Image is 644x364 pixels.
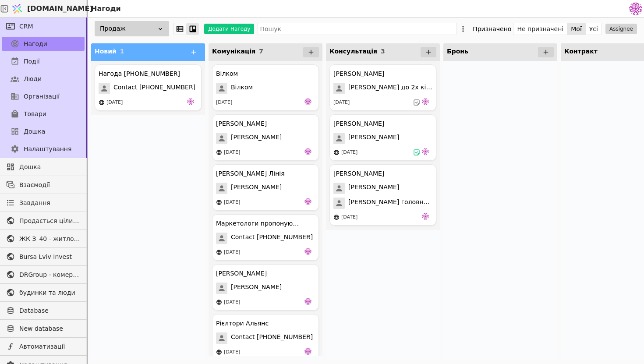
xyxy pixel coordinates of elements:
span: [PERSON_NAME] до 2х кімнатної [348,83,432,94]
span: [PERSON_NAME] головний номер [348,198,432,209]
span: Новий [95,48,117,55]
a: Нагоди [2,37,85,51]
img: de [304,248,311,255]
span: Contact [PHONE_NUMBER] [231,332,313,344]
div: Рієлтори Альянс [216,319,269,328]
div: [DATE] [224,199,240,206]
button: Мої [567,23,586,35]
span: Бронь [447,48,468,55]
a: ЖК З_40 - житлова та комерційна нерухомість класу Преміум [2,232,85,246]
span: 7 [259,48,263,55]
span: [PERSON_NAME] [348,133,399,144]
div: Нагода [PHONE_NUMBER] [99,69,180,78]
span: [PERSON_NAME] [231,133,282,144]
div: [DATE] [216,99,232,106]
div: Нагода [PHONE_NUMBER]Contact [PHONE_NUMBER][DATE]de [95,64,202,111]
span: Комунікація [212,48,255,55]
div: [PERSON_NAME] Лінія [216,169,285,178]
img: de [422,148,429,155]
div: Вілком [216,69,238,78]
div: [PERSON_NAME][PERSON_NAME] до 2х кімнатної[DATE]de [329,64,436,111]
div: [DATE] [224,299,240,306]
a: CRM [2,19,85,33]
a: [DOMAIN_NAME] [9,0,88,17]
img: de [304,98,311,105]
div: [DATE] [224,349,240,356]
span: Консультація [329,48,377,55]
span: Контракт [564,48,598,55]
a: Налаштування [2,142,85,156]
div: Рієлтори АльянсContact [PHONE_NUMBER][DATE]de [212,314,319,360]
div: [PERSON_NAME][PERSON_NAME][PERSON_NAME] головний номер[DATE]de [329,164,436,226]
span: DRGroup - комерційна нерухоомість [19,270,80,279]
div: [DATE] [333,99,350,106]
div: [PERSON_NAME][PERSON_NAME][DATE]de [212,264,319,311]
a: Люди [2,72,85,86]
span: Bursa Lviv Invest [19,252,80,262]
input: Пошук [258,23,457,35]
span: Взаємодії [19,180,80,190]
img: online-store.svg [216,349,222,355]
div: ВілкомВілком[DATE]de [212,64,319,111]
div: [DATE] [224,249,240,256]
div: [PERSON_NAME][PERSON_NAME][DATE]de [212,114,319,161]
button: Додати Нагоду [204,24,254,34]
span: CRM [19,22,33,31]
div: Маркетологи пропонують співпрацю [216,219,299,228]
span: Люди [24,74,42,84]
img: de [304,348,311,355]
img: de [422,98,429,105]
span: New database [19,324,80,333]
a: Товари [2,107,85,121]
div: [DATE] [106,99,123,106]
img: de [422,213,429,220]
span: 3 [381,48,385,55]
span: Продається цілий будинок [PERSON_NAME] нерухомість [19,216,80,226]
div: [PERSON_NAME][PERSON_NAME][DATE]de [329,114,436,161]
span: [DOMAIN_NAME] [27,4,93,14]
span: Database [19,306,80,315]
img: online-store.svg [216,299,222,305]
img: de [304,298,311,305]
div: [DATE] [224,149,240,156]
span: Нагоди [24,39,47,49]
div: [DATE] [341,214,357,221]
img: online-store.svg [216,249,222,255]
span: Організації [24,92,60,101]
div: [PERSON_NAME] [216,269,267,278]
div: Маркетологи пропонують співпрацюContact [PHONE_NUMBER][DATE]de [212,214,319,261]
h2: Нагоди [88,4,121,14]
a: Database [2,304,85,318]
span: Товари [24,110,46,119]
a: будинки та люди [2,286,85,300]
span: ЖК З_40 - житлова та комерційна нерухомість класу Преміум [19,234,80,244]
div: [PERSON_NAME] [333,69,384,78]
span: Події [24,57,40,66]
a: Дошка [2,124,85,138]
button: Усі [586,23,602,35]
img: online-store.svg [333,214,340,220]
span: Дошка [24,127,45,136]
a: Продається цілий будинок [PERSON_NAME] нерухомість [2,214,85,228]
span: [PERSON_NAME] [348,183,399,194]
a: New database [2,322,85,336]
div: [PERSON_NAME] [216,119,267,128]
img: online-store.svg [99,99,105,106]
span: [PERSON_NAME] [231,283,282,294]
div: Продаж [95,21,169,36]
button: Assignee [605,24,637,34]
span: Contact [PHONE_NUMBER] [231,233,313,244]
a: Взаємодії [2,178,85,192]
a: Bursa Lviv Invest [2,250,85,264]
div: Призначено [473,23,511,35]
span: Дошка [19,163,80,172]
img: Logo [11,0,24,17]
a: Дошка [2,160,85,174]
div: [PERSON_NAME] [333,119,384,128]
img: de [187,98,194,105]
span: Вілком [231,83,253,94]
button: Не призначені [513,23,567,35]
div: [PERSON_NAME] [333,169,384,178]
span: Завдання [19,198,50,208]
img: de [304,198,311,205]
